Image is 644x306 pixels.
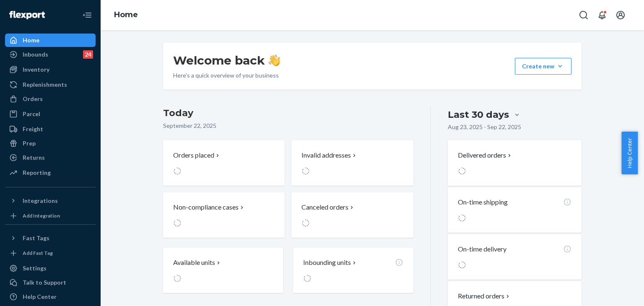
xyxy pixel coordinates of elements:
[515,58,571,75] button: Create new
[173,202,239,212] p: Non-compliance cases
[23,278,66,287] div: Talk to Support
[5,63,96,76] a: Inventory
[458,291,511,301] button: Returned orders
[268,54,280,66] img: hand-wave emoji
[5,78,96,91] a: Replenishments
[5,248,96,258] a: Add Fast Tag
[107,3,145,27] ol: breadcrumbs
[448,108,509,121] div: Last 30 days
[173,258,215,267] p: Available units
[23,110,40,118] div: Parcel
[301,202,348,212] p: Canceled orders
[23,139,36,148] div: Prep
[5,276,96,289] button: Talk to Support
[23,50,48,59] div: Inbounds
[23,65,49,74] div: Inventory
[594,7,610,23] button: Open notifications
[23,36,39,44] div: Home
[293,248,413,293] button: Inbounding units
[458,150,513,160] button: Delivered orders
[5,107,96,121] a: Parcel
[5,34,96,47] a: Home
[575,7,592,23] button: Open Search Box
[114,10,138,19] a: Home
[23,169,51,177] div: Reporting
[23,197,58,205] div: Integrations
[23,80,67,89] div: Replenishments
[291,140,413,186] button: Invalid addresses
[5,92,96,106] a: Orders
[621,132,638,174] button: Help Center
[5,290,96,303] a: Help Center
[173,71,280,80] p: Here’s a quick overview of your business
[5,151,96,164] a: Returns
[612,7,629,23] button: Open account menu
[5,262,96,275] a: Settings
[23,249,53,257] div: Add Fast Tag
[303,258,351,267] p: Inbounding units
[163,140,285,186] button: Orders placed
[5,122,96,136] a: Freight
[23,293,57,301] div: Help Center
[23,153,45,162] div: Returns
[301,150,351,160] p: Invalid addresses
[163,122,413,130] p: September 22, 2025
[23,125,43,133] div: Freight
[79,7,96,23] button: Close Navigation
[9,11,45,19] img: Flexport logo
[23,212,60,219] div: Add Integration
[291,192,413,238] button: Canceled orders
[23,264,47,272] div: Settings
[5,137,96,150] a: Prep
[23,234,49,242] div: Fast Tags
[5,166,96,179] a: Reporting
[173,53,280,68] h1: Welcome back
[448,123,521,131] p: Aug 23, 2025 - Sep 22, 2025
[163,248,283,293] button: Available units
[163,192,285,238] button: Non-compliance cases
[83,50,93,59] div: 24
[5,211,96,221] a: Add Integration
[458,197,508,207] p: On-time shipping
[163,106,413,120] h3: Today
[5,194,96,207] button: Integrations
[5,231,96,245] button: Fast Tags
[23,95,43,103] div: Orders
[458,244,506,254] p: On-time delivery
[173,150,214,160] p: Orders placed
[591,281,636,302] iframe: Opens a widget where you can chat to one of our agents
[5,48,96,61] a: Inbounds24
